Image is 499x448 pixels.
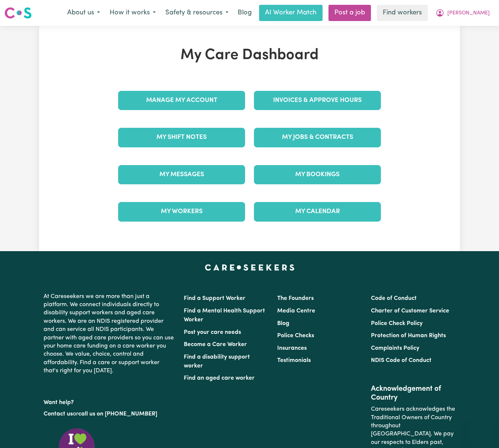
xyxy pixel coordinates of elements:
[277,358,311,363] a: Testimonials
[469,418,493,442] iframe: Button to launch messaging window
[328,5,371,21] a: Post a job
[371,321,423,326] a: Police Check Policy
[277,308,315,314] a: Media Centre
[254,165,381,184] a: My Bookings
[371,308,449,314] a: Charter of Customer Service
[78,411,157,417] a: call us on [PHONE_NUMBER]
[114,47,385,64] h1: My Care Dashboard
[371,295,417,301] a: Code of Conduct
[118,202,245,221] a: My Workers
[371,384,455,402] h2: Acknowledgement of Country
[118,128,245,147] a: My Shift Notes
[184,342,247,348] a: Become a Care Worker
[447,9,490,17] span: [PERSON_NAME]
[205,264,295,270] a: Careseekers home page
[277,333,314,339] a: Police Checks
[254,202,381,221] a: My Calendar
[431,5,495,21] button: My Account
[184,308,265,323] a: Find a Mental Health Support Worker
[184,375,255,381] a: Find an aged care worker
[62,5,105,21] button: About us
[184,295,245,301] a: Find a Support Worker
[254,91,381,110] a: Invoices & Approve Hours
[371,333,446,339] a: Protection of Human Rights
[259,5,323,21] a: AI Worker Match
[184,354,250,369] a: Find a disability support worker
[254,128,381,147] a: My Jobs & Contracts
[44,290,175,378] p: At Careseekers we are more than just a platform. We connect individuals directly to disability su...
[277,295,314,301] a: The Founders
[118,165,245,184] a: My Messages
[184,329,241,335] a: Post your care needs
[277,345,307,351] a: Insurances
[44,407,175,421] p: or
[377,5,428,21] a: Find workers
[4,6,32,20] img: Careseekers logo
[371,358,431,363] a: NDIS Code of Conduct
[4,4,32,21] a: Careseekers logo
[105,5,161,21] button: How it works
[44,396,175,407] p: Want help?
[118,91,245,110] a: Manage My Account
[161,5,233,21] button: Safety & resources
[233,5,256,21] a: Blog
[371,345,419,351] a: Complaints Policy
[277,321,289,326] a: Blog
[44,411,73,417] a: Contact us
